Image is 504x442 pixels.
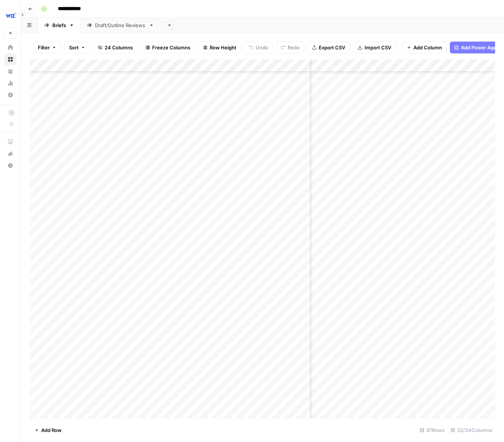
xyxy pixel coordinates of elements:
button: Help + Support [4,160,16,171]
a: Draft/Outline Reviews [81,18,160,33]
button: Import CSV [353,42,396,53]
span: Filter [38,44,50,51]
div: Draft/Outline Reviews [95,22,146,29]
button: Redo [276,42,304,53]
button: Workspace: Wiz [4,6,16,24]
span: Freeze Columns [152,44,190,51]
span: Redo [288,44,300,51]
a: Settings [4,89,16,101]
button: Undo [244,42,273,53]
span: Sort [69,44,79,51]
button: Sort [64,42,90,53]
a: Usage [4,77,16,89]
a: Home [4,42,16,53]
a: Your Data [4,65,16,77]
div: 97 Rows [417,424,448,436]
button: 24 Columns [93,42,138,53]
a: Browse [4,53,16,65]
span: Add Power Agent [461,44,501,51]
div: 22/24 Columns [448,424,495,436]
a: Briefs [38,18,81,33]
button: Row Height [198,42,241,53]
div: Briefs [52,22,66,29]
div: What's new? [5,148,16,159]
span: Import CSV [364,44,391,51]
a: AirOps Academy [4,136,16,148]
button: Export CSV [307,42,350,53]
span: Export CSV [319,44,345,51]
span: Row Height [210,44,236,51]
span: Undo [256,44,268,51]
button: Freeze Columns [141,42,195,53]
img: Wiz Logo [4,9,18,22]
span: Add Row [41,426,62,434]
button: What's new? [4,148,16,160]
button: Filter [33,42,61,53]
span: Add Column [413,44,442,51]
span: 24 Columns [105,44,133,51]
button: Add Row [30,424,66,436]
button: Add Column [402,42,447,53]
